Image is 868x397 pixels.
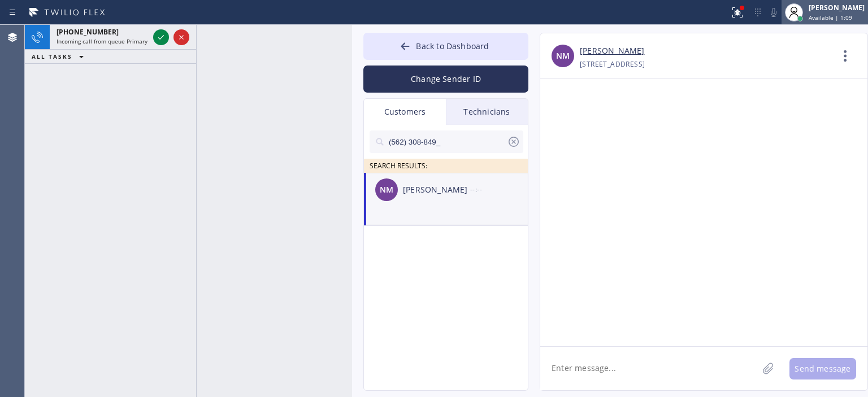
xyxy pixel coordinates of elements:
button: Accept [153,29,169,45]
span: Incoming call from queue Primary ADC [57,37,160,45]
div: [PERSON_NAME] [809,3,865,12]
div: [PERSON_NAME] [403,184,470,197]
span: NM [556,50,570,63]
div: Technicians [446,99,528,125]
button: Change Sender ID [363,66,528,93]
span: Available | 1:09 [809,14,852,21]
button: ALL TASKS [25,50,95,63]
button: Back to Dashboard [363,33,528,60]
span: NM [380,184,393,197]
div: --:-- [470,183,529,196]
input: Search [388,130,507,153]
button: Send message [789,358,856,379]
button: Mute [766,5,782,20]
span: [PHONE_NUMBER] [57,27,119,37]
a: [PERSON_NAME] [580,45,644,58]
span: SEARCH RESULTS: [370,161,427,171]
div: Customers [364,99,446,125]
div: [STREET_ADDRESS] [580,58,645,71]
button: Reject [173,29,189,45]
span: ALL TASKS [32,53,72,60]
span: Back to Dashboard [416,41,489,51]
